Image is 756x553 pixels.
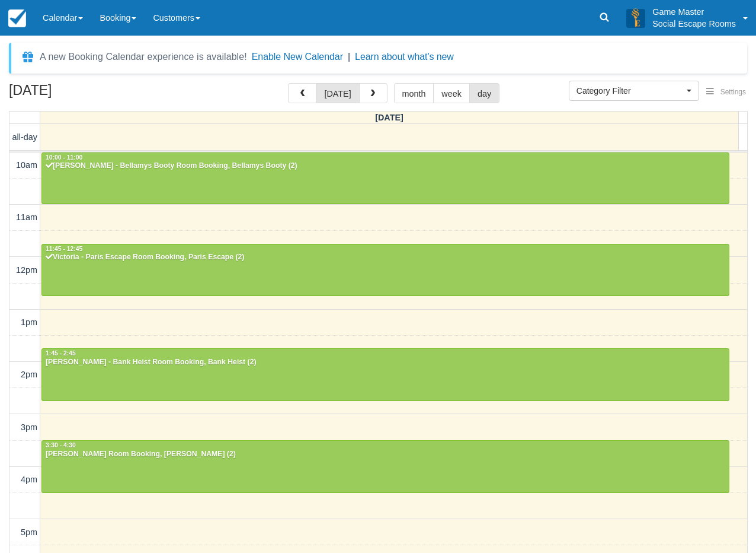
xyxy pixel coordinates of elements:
button: Settings [699,84,753,101]
span: 5pm [21,527,37,537]
div: [PERSON_NAME] Room Booking, [PERSON_NAME] (2) [45,450,726,459]
a: 1:45 - 2:45[PERSON_NAME] - Bank Heist Room Booking, Bank Heist (2) [41,348,729,401]
img: checkfront-main-nav-mini-logo.png [8,9,26,27]
span: Settings [720,88,746,96]
p: Game Master [652,6,736,18]
span: 3pm [21,422,37,432]
div: [PERSON_NAME] - Bank Heist Room Booking, Bank Heist (2) [45,358,726,367]
span: 4pm [21,475,37,484]
button: week [433,83,470,103]
span: Category Filter [576,85,684,97]
span: 11:45 - 12:45 [46,246,82,252]
span: 2pm [21,370,37,379]
button: Enable New Calendar [252,51,343,63]
a: Learn about what's new [355,52,454,62]
span: 1:45 - 2:45 [46,350,76,357]
span: [DATE] [375,113,403,122]
span: 12pm [16,265,37,275]
a: 10:00 - 11:00[PERSON_NAME] - Bellamys Booty Room Booking, Bellamys Booty (2) [41,152,729,205]
span: 10:00 - 11:00 [46,154,82,161]
span: | [348,52,350,62]
span: 11am [16,212,37,222]
span: 1pm [21,317,37,327]
p: Social Escape Rooms [652,18,736,30]
img: A3 [626,8,645,27]
a: 11:45 - 12:45Victoria - Paris Escape Room Booking, Paris Escape (2) [41,244,729,296]
span: 10am [16,160,37,170]
button: [DATE] [316,83,359,103]
a: 3:30 - 4:30[PERSON_NAME] Room Booking, [PERSON_NAME] (2) [41,440,729,492]
h2: [DATE] [9,83,159,105]
div: Victoria - Paris Escape Room Booking, Paris Escape (2) [45,253,726,262]
span: all-day [12,132,37,142]
button: day [469,83,499,103]
button: month [394,83,434,103]
div: [PERSON_NAME] - Bellamys Booty Room Booking, Bellamys Booty (2) [45,161,726,171]
span: 3:30 - 4:30 [46,442,76,449]
div: A new Booking Calendar experience is available! [40,50,247,64]
button: Category Filter [569,81,699,101]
